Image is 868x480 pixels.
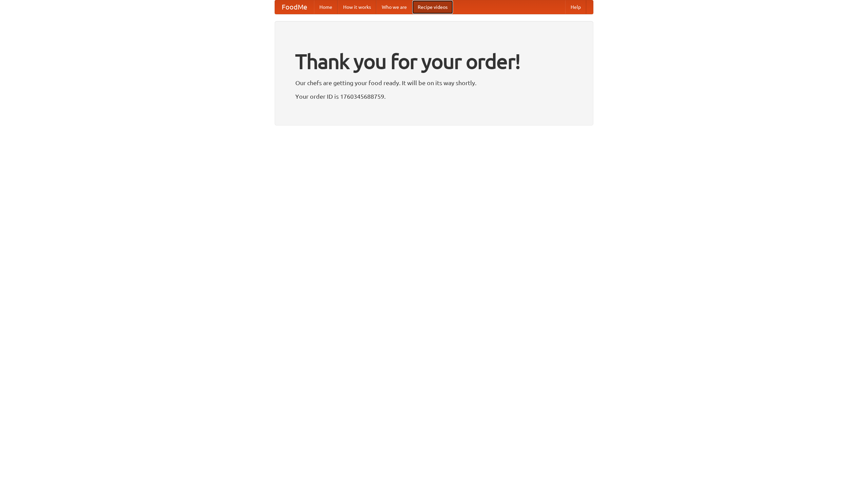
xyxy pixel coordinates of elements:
h1: Thank you for your order! [295,45,573,78]
a: How it works [338,0,376,14]
a: Who we are [376,0,412,14]
a: FoodMe [275,0,314,14]
p: Your order ID is 1760345688759. [295,91,573,101]
a: Recipe videos [412,0,453,14]
a: Help [565,0,586,14]
p: Our chefs are getting your food ready. It will be on its way shortly. [295,78,573,88]
a: Home [314,0,338,14]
